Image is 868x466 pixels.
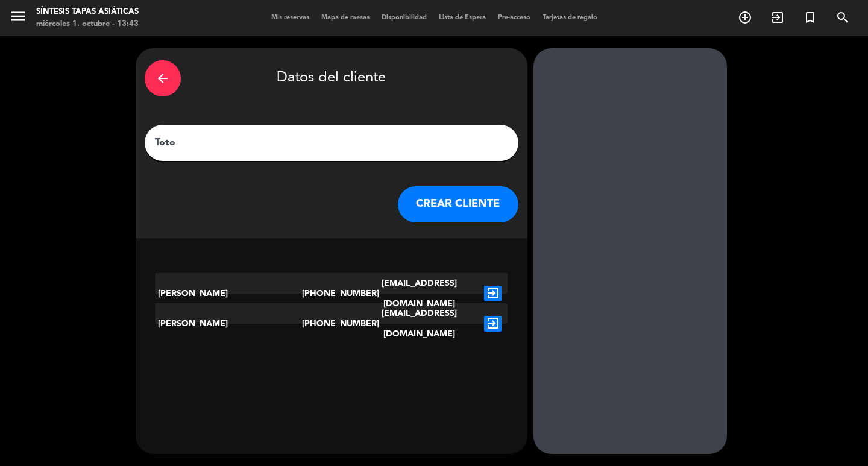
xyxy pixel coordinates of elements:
[9,7,27,25] i: menu
[536,14,603,21] span: Tarjetas de regalo
[302,303,361,344] div: [PHONE_NUMBER]
[492,14,536,21] span: Pre-acceso
[835,10,850,25] i: search
[265,14,315,21] span: Mis reservas
[484,286,502,301] i: exit_to_app
[155,273,302,314] div: [PERSON_NAME]
[770,10,785,25] i: exit_to_app
[803,10,817,25] i: turned_in_not
[433,14,492,21] span: Lista de Espera
[484,316,502,332] i: exit_to_app
[376,14,433,21] span: Disponibilidad
[315,14,376,21] span: Mapa de mesas
[360,303,478,344] div: [EMAIL_ADDRESS][DOMAIN_NAME]
[738,10,752,25] i: add_circle_outline
[36,18,139,30] div: miércoles 1. octubre - 13:43
[302,273,361,314] div: [PHONE_NUMBER]
[156,71,170,86] i: arrow_back
[154,134,509,151] input: Escriba nombre, correo electrónico o número de teléfono...
[36,6,139,18] div: Síntesis Tapas Asiáticas
[398,186,518,222] button: CREAR CLIENTE
[360,273,478,314] div: [EMAIL_ADDRESS][DOMAIN_NAME]
[145,57,518,99] div: Datos del cliente
[155,303,302,344] div: [PERSON_NAME]
[9,7,27,30] button: menu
